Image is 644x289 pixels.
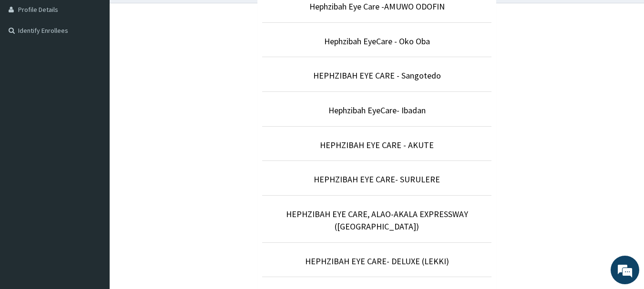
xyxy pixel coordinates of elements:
[328,105,426,116] a: Hephzibah EyeCare- Ibadan
[286,209,468,232] a: HEPHZIBAH EYE CARE, ALAO-AKALA EXPRESSWAY ([GEOGRAPHIC_DATA])
[305,256,449,267] a: HEPHZIBAH EYE CARE- DELUXE (LEKKI)
[324,36,430,47] a: Hephzibah EyeCare - Oko Oba
[313,70,441,81] a: HEPHZIBAH EYE CARE - Sangotedo
[309,1,445,12] a: Hephzibah Eye Care -AMUWO ODOFIN
[320,140,434,150] a: HEPHZIBAH EYE CARE - AKUTE
[314,174,440,185] a: HEPHZIBAH EYE CARE- SURULERE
